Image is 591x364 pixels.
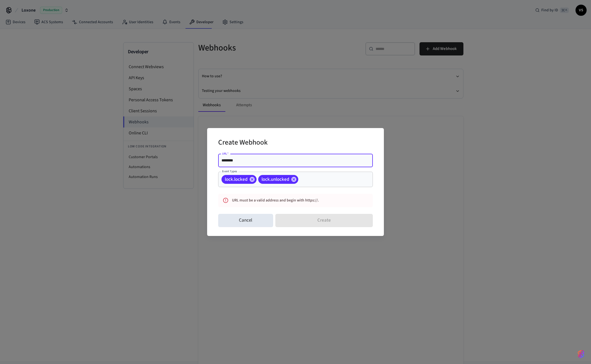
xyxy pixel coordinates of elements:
label: URL [222,152,228,156]
div: lock.unlocked [258,175,298,184]
img: SeamLogoGradient.69752ec5.svg [578,350,584,358]
h2: Create Webhook [218,135,268,152]
span: lock.unlocked [258,177,292,182]
div: lock.locked [221,175,257,184]
button: Cancel [218,214,273,227]
div: URL must be a valid address and begin with https://. [232,195,349,206]
label: Event Types [222,169,237,173]
span: lock.locked [221,177,251,182]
